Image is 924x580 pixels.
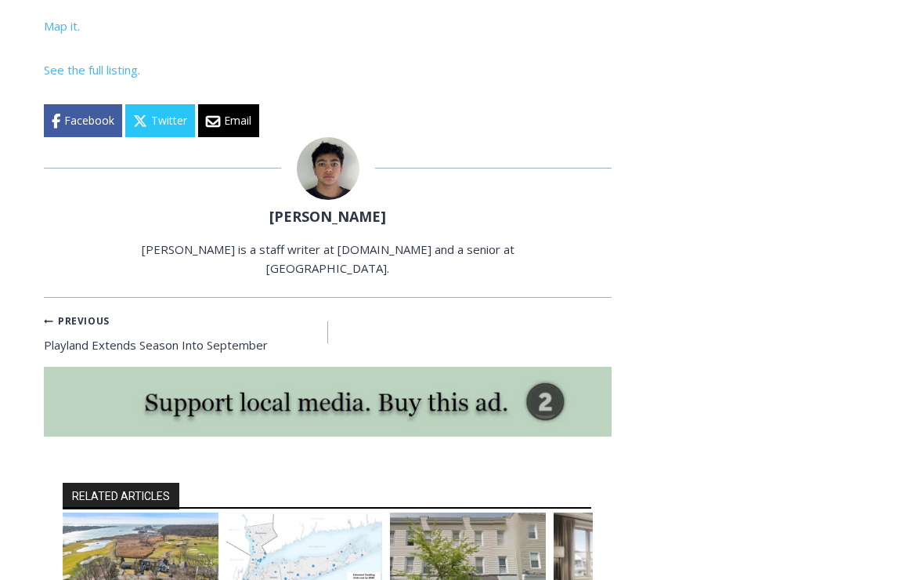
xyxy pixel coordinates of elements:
[63,483,179,509] h2: RELATED ARTICLES
[395,1,740,152] div: Apply Now <> summer and RHS senior internships available
[44,367,612,437] img: support local media, buy this ad
[269,207,386,226] a: [PERSON_NAME]
[377,152,759,195] a: Intern @ [DOMAIN_NAME]
[125,104,195,137] a: Twitter
[44,310,612,354] nav: Posts
[1,158,157,195] a: Open Tues. - Sun. [PHONE_NUMBER]
[129,240,527,277] p: [PERSON_NAME] is a staff writer at [DOMAIN_NAME] and a senior at [GEOGRAPHIC_DATA].
[297,137,359,200] img: Patel, Devan - bio cropped 200x200
[44,18,80,34] a: Map it.
[44,310,328,354] a: PreviousPlayland Extends Season Into September
[44,314,110,328] small: Previous
[44,62,140,78] a: See the full listing.
[5,161,153,221] span: Open Tues. - Sun. [PHONE_NUMBER]
[410,156,726,191] span: Intern @ [DOMAIN_NAME]
[198,104,259,137] a: Email
[161,98,222,187] div: "Chef [PERSON_NAME] omakase menu is nirvana for lovers of great Japanese food."
[44,104,122,137] a: Facebook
